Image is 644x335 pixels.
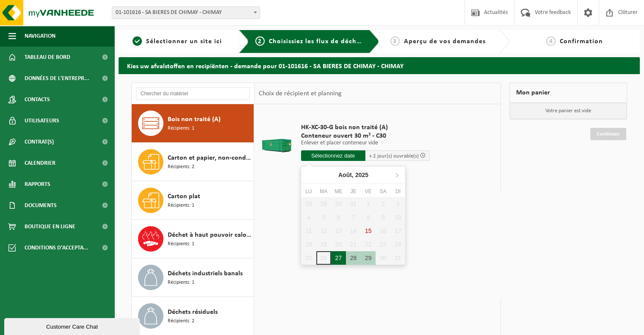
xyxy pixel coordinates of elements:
div: 27 [331,251,346,265]
span: 01-101616 - SA BIERES DE CHIMAY - CHIMAY [112,7,260,19]
span: Utilisateurs [25,110,59,131]
div: Sa [376,187,390,196]
span: Déchet à haut pouvoir calorifique [168,230,252,240]
span: Récipients: 1 [168,279,194,287]
span: Documents [25,195,57,216]
h2: Kies uw afvalstoffen en recipiënten - demande pour 01-101616 - SA BIERES DE CHIMAY - CHIMAY [119,57,640,74]
span: Confirmation [560,38,603,45]
span: + 2 jour(s) ouvrable(s) [369,153,419,159]
span: Bois non traité (A) [168,114,221,125]
a: 1Sélectionner un site ici [123,36,232,47]
p: Enlever et placer conteneur vide [301,140,430,146]
span: 4 [546,36,556,46]
span: Calendrier [25,152,55,174]
button: Carton et papier, non-conditionné (industriel) Récipients: 2 [132,143,254,181]
span: Rapports [25,174,50,195]
span: Carton et papier, non-conditionné (industriel) [168,153,252,163]
span: Aperçu de vos demandes [404,38,486,45]
span: Contrat(s) [25,131,54,152]
span: 1 [133,36,142,46]
div: 28 [346,251,361,265]
input: Sélectionnez date [301,150,365,161]
span: Carton plat [168,191,200,202]
span: Déchets résiduels [168,307,218,317]
div: Août, [335,168,372,182]
div: Lu [301,187,316,196]
button: Carton plat Récipients: 1 [132,181,254,220]
span: Navigation [25,25,55,47]
p: Votre panier est vide [510,103,627,119]
span: Données de l'entrepr... [25,68,89,89]
div: Di [390,187,405,196]
span: Récipients: 1 [168,125,194,133]
div: Mon panier [509,83,627,103]
div: Me [331,187,346,196]
span: Boutique en ligne [25,216,75,237]
i: 2025 [355,172,368,178]
span: Récipients: 1 [168,240,194,248]
span: Conteneur ouvert 30 m³ - C30 [301,132,430,140]
span: 01-101616 - SA BIERES DE CHIMAY - CHIMAY [112,6,260,19]
button: Bois non traité (A) Récipients: 1 [132,104,254,143]
a: Continuer [590,128,626,140]
div: Ma [316,187,331,196]
span: Déchets industriels banals [168,269,243,279]
span: Tableau de bord [25,47,70,68]
button: Déchet à haut pouvoir calorifique Récipients: 1 [132,220,254,258]
span: 2 [255,36,265,46]
span: Contacts [25,89,50,110]
span: Sélectionner un site ici [146,38,222,45]
span: Conditions d'accepta... [25,237,88,258]
span: Choisissiez les flux de déchets et récipients [269,38,410,45]
span: 3 [390,36,400,46]
div: Ve [361,187,376,196]
span: Récipients: 2 [168,163,194,171]
div: 29 [361,251,376,265]
span: Récipients: 1 [168,202,194,210]
div: Je [346,187,361,196]
span: Récipients: 2 [168,317,194,325]
span: HK-XC-30-G bois non traité (A) [301,123,430,132]
input: Chercher du matériel [136,87,250,100]
iframe: chat widget [4,316,141,335]
button: Déchets industriels banals Récipients: 1 [132,258,254,297]
div: Choix de récipient et planning [254,83,345,104]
